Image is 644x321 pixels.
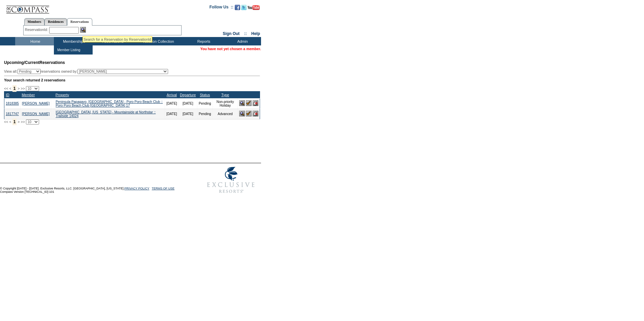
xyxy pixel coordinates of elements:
[251,31,260,36] a: Help
[184,37,222,45] td: Reports
[4,78,260,82] div: Your search returned 2 reservations
[21,120,25,124] span: >>
[12,85,17,92] span: 1
[131,37,184,45] td: Vacation Collection
[4,69,171,74] div: View all: reservations owned by:
[6,93,9,97] a: ID
[67,18,92,26] a: Reservations
[84,37,151,41] div: Search for a Reservation by ReservationId
[167,93,177,97] a: Arrival
[4,60,39,65] span: Upcoming/Current
[213,109,238,119] td: Advanced
[80,27,86,33] img: Reservation Search
[246,100,252,106] img: Confirm Reservation
[54,37,93,45] td: Memberships
[9,120,11,124] span: <
[248,7,260,11] a: Subscribe to our YouTube Channel
[22,112,50,116] a: [PERSON_NAME]
[179,109,197,119] td: [DATE]
[200,93,210,97] a: Status
[25,27,50,33] div: ReservationId:
[210,4,233,12] td: Follow Us ::
[22,102,50,105] a: [PERSON_NAME]
[253,111,258,116] img: Cancel Reservation
[241,5,247,10] img: Follow us on Twitter
[244,31,247,36] span: ::
[165,98,179,109] td: [DATE]
[56,93,69,97] a: Property
[4,120,8,124] span: <<
[201,163,261,197] img: Exclusive Resorts
[221,93,229,97] a: Type
[22,93,35,97] a: Member
[56,47,81,53] td: Member Listing
[12,118,17,125] span: 1
[213,98,238,109] td: Non-priority Holiday
[6,102,19,105] a: 1818385
[197,98,213,109] td: Pending
[248,5,260,10] img: Subscribe to our YouTube Channel
[152,187,175,190] a: TERMS OF USE
[24,18,45,25] a: Members
[223,31,239,36] a: Sign Out
[18,86,20,91] span: >
[235,5,240,10] img: Become our fan on Facebook
[44,18,67,25] a: Residences
[6,112,19,116] a: 1817747
[239,100,245,106] img: View Reservation
[15,37,54,45] td: Home
[241,7,247,11] a: Follow us on Twitter
[179,98,197,109] td: [DATE]
[253,100,258,106] img: Cancel Reservation
[222,37,261,45] td: Admin
[124,187,149,190] a: PRIVACY POLICY
[56,100,163,107] a: Peninsula Papagayo, [GEOGRAPHIC_DATA] - Poro Poro Beach Club :: Poro Poro Beach Club [GEOGRAPHIC_...
[165,109,179,119] td: [DATE]
[235,7,240,11] a: Become our fan on Facebook
[197,109,213,119] td: Pending
[56,110,156,118] a: [GEOGRAPHIC_DATA], [US_STATE] - Mountainside at Northstar :: Trailside 14024
[18,120,20,124] span: >
[4,86,8,91] span: <<
[200,47,261,51] span: You have not yet chosen a member.
[9,86,11,91] span: <
[21,86,25,91] span: >>
[246,111,252,116] img: Confirm Reservation
[239,111,245,116] img: View Reservation
[4,60,65,65] span: Reservations
[180,93,196,97] a: Departure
